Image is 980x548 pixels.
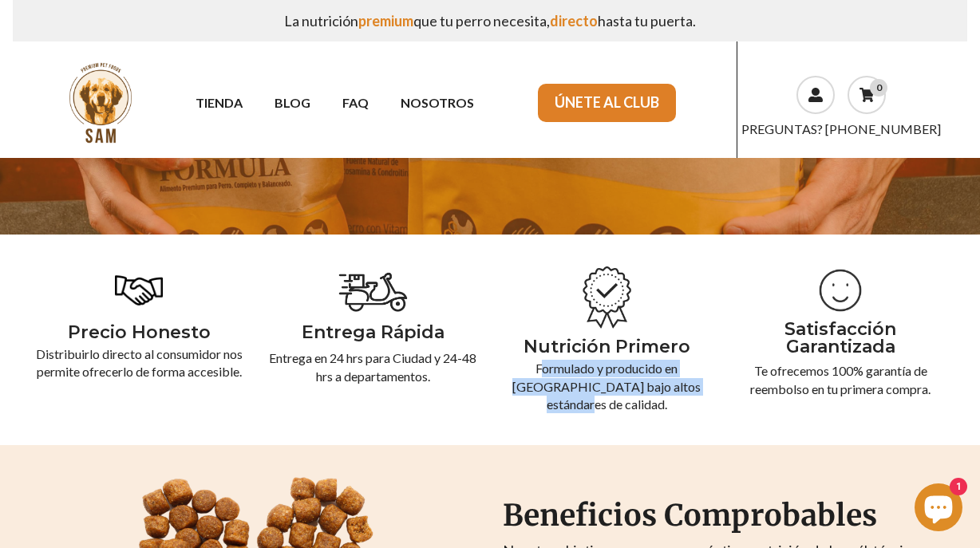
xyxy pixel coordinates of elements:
a: BLOG [259,89,326,116]
p: Te ofrecemos 100% garantía de reembolso en tu primera compra. [737,362,945,398]
a: FAQ [326,89,385,116]
h4: Entrega Rápida [269,322,477,343]
p: La nutrición que tu perro necesita, hasta tu puerta. [26,6,955,35]
div: 0 [870,79,887,97]
a: NOSOTROS [385,89,490,116]
p: Precio Honesto [35,321,243,345]
h4: Satisfacción Garantizada [737,321,945,356]
img: 2.png [575,266,638,329]
img: templates_071_photo-5.png [816,266,864,314]
inbox-online-store-chat: Chat de la tienda online Shopify [910,483,967,535]
img: 493808.png [115,266,163,314]
p: Nutrición Primero [503,335,711,360]
span: premium [358,12,413,30]
span: directo [550,12,598,30]
p: Distribuirlo directo al consumidor nos permite ofrecerlo de forma accesible. [35,345,243,381]
p: Entrega en 24 hrs para Ciudad y 24-48 hrs a departamentos. [269,349,477,385]
a: ÚNETE AL CLUB [538,84,676,122]
h2: Beneficios Comprobables [503,496,945,534]
img: iconos-homepage.png [338,266,409,316]
a: 0 [848,76,886,114]
img: sam.png [58,61,143,145]
a: TIENDA [180,89,259,116]
p: Formulado y producido en [GEOGRAPHIC_DATA] bajo altos estándares de calidad. [503,360,711,413]
a: PREGUNTAS? [PHONE_NUMBER] [741,121,941,136]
